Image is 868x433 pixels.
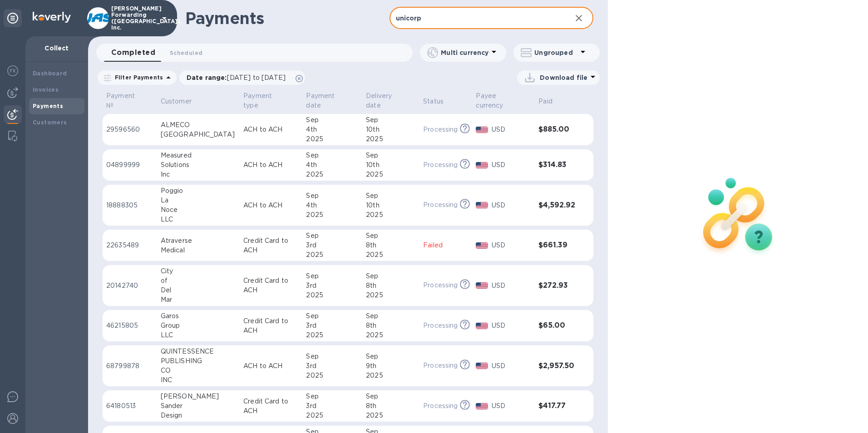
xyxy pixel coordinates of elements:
p: 04899999 [106,160,153,170]
div: 2025 [306,134,359,144]
p: 20142740 [106,281,153,290]
p: Ungrouped [534,48,577,57]
div: Sep [306,271,359,281]
img: USD [476,323,488,329]
h1: Payments [185,9,390,28]
span: Scheduled [170,48,202,58]
div: 2025 [366,134,416,144]
p: Date range : [187,73,290,82]
span: Payment № [106,91,153,110]
div: Atraverse [161,236,236,246]
div: 2025 [366,411,416,420]
div: City [161,266,236,276]
p: 18888305 [106,201,153,210]
img: USD [476,127,488,133]
p: USD [492,160,531,170]
p: Multi currency [441,48,488,57]
div: Date range:[DATE] to [DATE] [179,70,305,85]
div: Noce [161,205,236,215]
div: Sep [366,191,416,201]
p: Processing [423,160,458,170]
div: 8th [366,281,416,290]
p: [PERSON_NAME] Forwarding ([GEOGRAPHIC_DATA]), Inc. [111,5,157,31]
div: Sep [366,271,416,281]
div: 4th [306,201,359,210]
div: 10th [366,201,416,210]
div: Sep [306,392,359,401]
img: USD [476,282,488,289]
div: Sep [366,115,416,125]
div: 3rd [306,361,359,371]
h3: $272.93 [538,281,575,290]
div: 2025 [366,210,416,220]
div: 2025 [306,170,359,179]
h3: $417.77 [538,402,575,410]
div: INC [161,375,236,385]
span: Payment type [243,91,299,110]
p: USD [492,125,531,134]
p: ACH to ACH [243,201,299,210]
div: Medical [161,246,236,255]
div: 4th [306,160,359,170]
b: Customers [33,119,67,126]
div: [PERSON_NAME] [161,392,236,401]
h3: $314.83 [538,161,575,169]
div: Sep [306,191,359,201]
div: 3rd [306,241,359,250]
p: USD [492,281,531,290]
div: 2025 [306,411,359,420]
div: PUBLISHING [161,356,236,366]
div: 8th [366,241,416,250]
span: [DATE] to [DATE] [227,74,286,81]
div: 2025 [366,330,416,340]
div: 2025 [306,371,359,380]
div: [GEOGRAPHIC_DATA] [161,130,236,139]
img: USD [476,162,488,168]
div: Sep [366,392,416,401]
div: Sander [161,401,236,411]
p: Credit Card to ACH [243,236,299,255]
div: of [161,276,236,285]
div: 10th [366,125,416,134]
div: 3rd [306,321,359,330]
img: USD [476,242,488,249]
span: Delivery date [366,91,416,110]
div: Measured [161,151,236,160]
h3: $2,957.50 [538,362,575,370]
b: Dashboard [33,70,67,77]
div: Sep [306,231,359,241]
p: ACH to ACH [243,361,299,371]
p: ACH to ACH [243,160,299,170]
img: Logo [33,12,71,23]
span: Paid [538,97,564,106]
h3: $65.00 [538,321,575,330]
div: LLC [161,215,236,224]
p: 64180513 [106,401,153,411]
div: Del [161,285,236,295]
div: Solutions [161,160,236,170]
p: 46215805 [106,321,153,330]
div: 9th [366,361,416,371]
p: Payment type [243,91,287,110]
div: 2025 [366,170,416,179]
div: LLC [161,330,236,340]
p: Payment № [106,91,142,110]
p: 22635489 [106,241,153,250]
p: Customer [161,97,192,106]
img: USD [476,202,488,208]
p: Processing [423,200,458,210]
div: CO [161,366,236,375]
span: Completed [111,46,155,59]
div: Unpin categories [4,9,22,27]
p: Processing [423,280,458,290]
div: 10th [366,160,416,170]
p: USD [492,401,531,411]
div: 3rd [306,401,359,411]
p: 68799878 [106,361,153,371]
p: USD [492,241,531,250]
img: Foreign exchange [7,65,18,76]
p: USD [492,361,531,371]
p: Download file [540,73,587,82]
p: Collect [33,44,81,53]
p: Filter Payments [111,74,163,81]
